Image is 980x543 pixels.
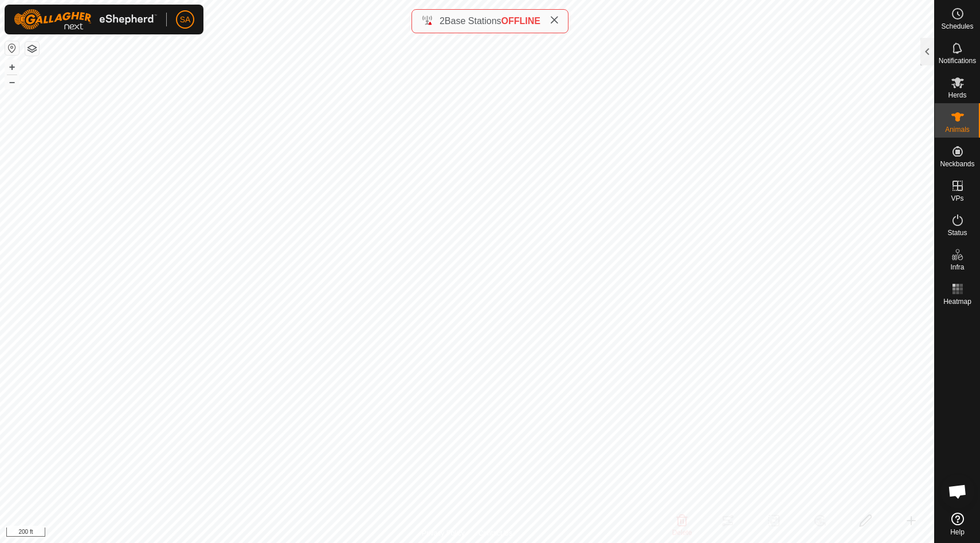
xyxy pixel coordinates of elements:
span: Base Stations [445,16,501,26]
a: Contact Us [479,528,512,538]
span: Notifications [939,57,976,64]
button: + [5,60,19,74]
button: Reset Map [5,41,19,55]
button: – [5,75,19,89]
button: Map Layers [25,42,39,56]
span: Help [950,529,965,536]
span: Schedules [941,23,973,30]
span: OFFLINE [501,16,540,26]
a: Privacy Policy [422,528,465,538]
span: Neckbands [940,161,974,167]
span: VPs [951,195,963,202]
span: SA [180,14,191,26]
a: Help [935,508,980,540]
span: Herds [948,92,966,99]
div: Open chat [940,474,975,509]
span: Infra [950,264,964,271]
span: 2 [440,16,445,26]
span: Heatmap [943,298,971,305]
span: Animals [945,126,970,133]
span: Status [947,229,967,236]
img: Gallagher Logo [14,9,157,30]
